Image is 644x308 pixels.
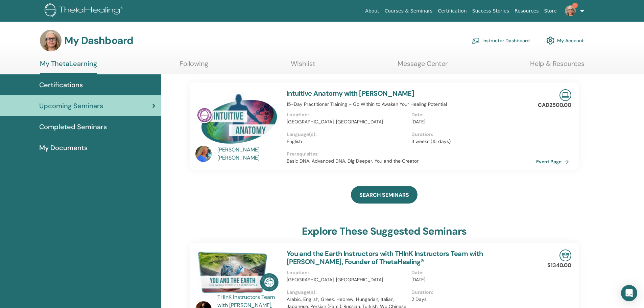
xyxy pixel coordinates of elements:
[547,261,571,269] p: $1340.00
[411,118,532,125] p: [DATE]
[512,5,542,17] a: Resources
[287,131,407,138] p: Language(s) :
[195,146,212,162] img: default.jpg
[411,111,532,118] p: Date :
[382,5,435,17] a: Courses & Seminars
[536,157,572,167] a: Event Page
[39,101,103,111] span: Upcoming Seminars
[559,89,571,101] img: Live Online Seminar
[411,276,532,283] p: [DATE]
[39,122,107,132] span: Completed Seminars
[542,5,559,17] a: Store
[359,191,409,198] span: SEARCH SEMINARS
[39,80,83,90] span: Certifications
[411,269,532,276] p: Date :
[291,60,315,73] a: Wishlist
[39,143,88,153] span: My Documents
[40,30,62,51] img: default.jpg
[64,34,133,47] h3: My Dashboard
[287,111,407,118] p: Location :
[287,89,414,98] a: Intuitive Anatomy with [PERSON_NAME]
[287,150,536,158] p: Prerequisites :
[40,60,97,74] a: My ThetaLearning
[287,138,407,145] p: English
[287,276,407,283] p: [GEOGRAPHIC_DATA], [GEOGRAPHIC_DATA]
[180,60,208,73] a: Following
[362,5,382,17] a: About
[351,186,418,204] a: SEARCH SEMINARS
[572,3,578,8] span: 1
[287,289,407,296] p: Language(s) :
[287,158,536,165] p: Basic DNA, Advanced DNA, Dig Deeper, You and the Creator
[470,5,512,17] a: Success Stories
[546,35,554,46] img: cog.svg
[45,3,125,19] img: logo.png
[302,225,467,237] h3: explore these suggested seminars
[195,250,279,295] img: You and the Earth Instructors
[287,101,536,108] p: 15-Day Practitioner Training – Go Within to Awaken Your Healing Potential
[435,5,469,17] a: Certification
[565,5,576,16] img: default.jpg
[621,285,637,301] div: Open Intercom Messenger
[217,146,280,162] a: [PERSON_NAME] [PERSON_NAME]
[411,138,532,145] p: 3 weeks (15 days)
[472,33,530,48] a: Instructor Dashboard
[538,101,571,109] p: CAD2500.00
[472,38,480,44] img: chalkboard-teacher.svg
[546,33,584,48] a: My Account
[287,118,407,125] p: [GEOGRAPHIC_DATA], [GEOGRAPHIC_DATA]
[559,250,571,261] img: In-Person Seminar
[411,289,532,296] p: Duration :
[287,269,407,276] p: Location :
[287,249,483,266] a: You and the Earth Instructors with THInK Instructors Team with [PERSON_NAME], Founder of ThetaHea...
[530,60,585,73] a: Help & Resources
[195,89,279,148] img: Intuitive Anatomy
[411,296,532,303] p: 2 Days
[411,131,532,138] p: Duration :
[398,60,448,73] a: Message Center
